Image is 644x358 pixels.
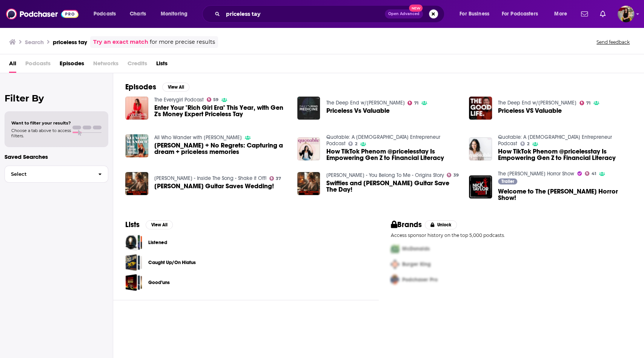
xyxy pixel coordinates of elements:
[498,171,574,177] a: The Nick Taylor Horror Show
[520,141,529,146] a: 2
[498,134,612,147] a: Quotable: A Female Entrepreneur Podcast
[209,5,452,23] div: Search podcasts, credits, & more...
[93,57,118,73] span: Networks
[498,148,632,161] span: How TikTok Phenom @pricelesstay Is Empowering Gen Z to Financial Literacy
[130,9,146,19] span: Charts
[150,38,215,46] span: for more precise results
[407,101,418,105] a: 71
[297,97,320,120] a: Priceless Vs Valuable
[125,220,173,229] a: ListsView All
[148,278,170,287] a: Good’uns
[9,57,16,73] a: All
[460,9,489,19] span: For Business
[618,6,634,22] img: User Profile
[402,246,430,252] span: McDonalds
[53,38,87,46] h3: priceless tay
[125,220,140,229] h2: Lists
[125,254,142,271] a: Caught Up/On Hiatus
[469,97,492,120] img: Priceless VS Valuable
[161,9,188,19] span: Monitoring
[402,277,438,283] span: Podchaser Pro
[469,175,492,198] img: Welcome to The Nick Taylor Horror Show!
[498,188,632,201] span: Welcome to The [PERSON_NAME] Horror Show!
[223,8,385,20] input: Search podcasts, credits, & more...
[6,7,78,21] img: Podchaser - Follow, Share and Rate Podcasts
[527,142,529,146] span: 2
[578,8,591,20] a: Show notifications dropdown
[326,180,460,193] span: Swifties and [PERSON_NAME] Guitar Save The Day!
[154,175,266,181] a: Taylor Swift - Inside The Song - Shake it Off!
[154,183,274,189] span: [PERSON_NAME] Guitar Saves Wedding!
[125,172,148,195] img: Taylor's Guitar Saves Wedding!
[497,8,549,20] button: open menu
[25,38,44,46] h3: Search
[597,8,609,20] a: Show notifications dropdown
[618,6,634,22] span: Logged in as cassey
[297,137,320,160] img: How TikTok Phenom @pricelesstay Is Empowering Gen Z to Financial Literacy
[454,8,499,20] button: open menu
[125,274,142,291] a: Good’uns
[125,8,151,20] a: Charts
[154,104,288,117] a: Enter Your "Rich Girl Era" This Year, with Gen Z's Money Expert Priceless Tay
[502,9,538,19] span: For Podcasters
[326,172,444,178] a: Taylor Swift - You Belong To Me - Origins Story
[498,188,632,201] a: Welcome to The Nick Taylor Horror Show!
[5,93,108,104] h2: Filter By
[93,38,148,46] a: Try an exact match
[326,180,460,193] a: Swifties and Taylor's Guitar Save The Day!
[594,39,632,45] button: Send feedback
[586,101,590,105] span: 71
[388,12,420,16] span: Open Advanced
[5,153,108,160] p: Saved Searches
[269,176,281,181] a: 37
[549,8,576,20] button: open menu
[469,137,492,160] a: How TikTok Phenom @pricelesstay Is Empowering Gen Z to Financial Literacy
[297,172,320,195] img: Swifties and Taylor's Guitar Save The Day!
[618,6,634,22] button: Show profile menu
[155,8,197,20] button: open menu
[326,108,389,114] a: Priceless Vs Valuable
[25,57,51,73] span: Podcasts
[388,241,402,257] img: First Pro Logo
[11,120,71,126] span: Want to filter your results?
[60,57,84,73] a: Episodes
[501,179,514,184] span: Trailer
[409,5,423,12] span: New
[348,141,357,146] a: 2
[125,97,148,120] img: Enter Your "Rich Girl Era" This Year, with Gen Z's Money Expert Priceless Tay
[125,82,156,92] h2: Episodes
[156,57,168,73] a: Lists
[125,134,148,157] a: Nicole + No Regrets: Capturing a dream + priceless memories
[453,174,459,177] span: 39
[11,128,71,138] span: Choose a tab above to access filters.
[388,257,402,272] img: Second Pro Logo
[388,272,402,287] img: Third Pro Logo
[125,234,142,251] span: Listened
[276,177,281,180] span: 37
[5,166,108,183] button: Select
[148,238,167,247] a: Listened
[579,101,590,105] a: 71
[5,172,92,177] span: Select
[162,83,189,92] button: View All
[154,134,242,141] a: All Who Wander with Anne Taylor Hartzell
[326,148,460,161] a: How TikTok Phenom @pricelesstay Is Empowering Gen Z to Financial Literacy
[592,172,596,175] span: 41
[154,142,288,155] a: Nicole + No Regrets: Capturing a dream + priceless memories
[425,220,457,229] button: Unlock
[148,258,196,267] a: Caught Up/On Hiatus
[128,57,147,73] span: Credits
